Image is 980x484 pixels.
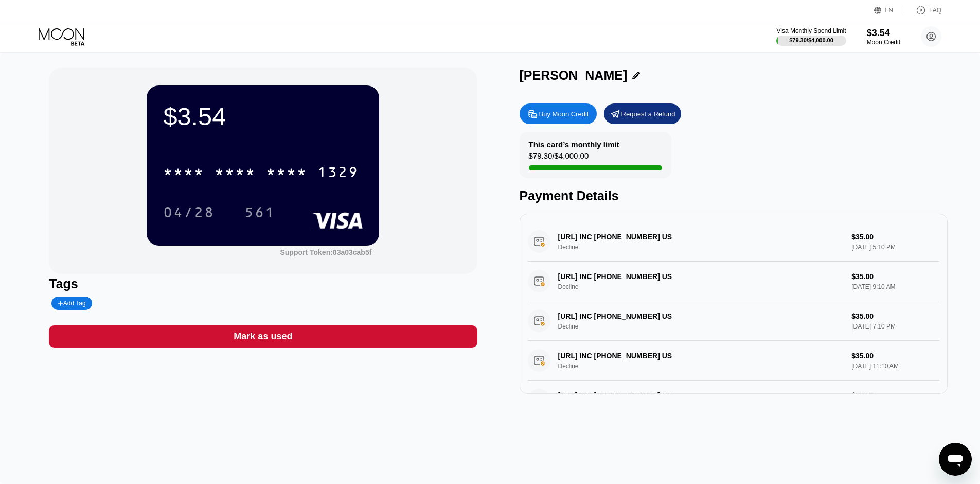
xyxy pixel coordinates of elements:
div: $79.30 / $4,000.00 [529,151,589,165]
div: Request a Refund [621,110,675,118]
div: Mark as used [49,325,477,348]
div: Visa Monthly Spend Limit$79.30/$4,000.00 [776,27,846,46]
div: Buy Moon Credit [539,110,589,118]
div: 04/28 [155,199,222,225]
div: Buy Moon Credit [520,103,597,124]
div: EN [885,7,894,14]
div: Moon Credit [867,39,900,46]
div: Add Tag [51,297,92,310]
div: Support Token: 03a03cab5f [280,248,371,256]
div: 561 [237,199,283,225]
div: Request a Refund [604,103,681,124]
div: [PERSON_NAME] [520,68,628,83]
iframe: Кнопка запуска окна обмена сообщениями [939,443,972,476]
div: EN [874,5,905,15]
div: $3.54Moon Credit [867,28,900,46]
div: Support Token:03a03cab5f [280,248,371,256]
div: FAQ [905,5,941,15]
div: FAQ [929,7,941,14]
div: This card’s monthly limit [529,140,619,149]
div: Visa Monthly Spend Limit [776,27,846,34]
div: Tags [49,276,477,291]
div: 561 [244,205,275,222]
div: $3.54 [163,102,363,131]
div: Payment Details [520,188,948,203]
div: Add Tag [58,300,85,307]
div: $3.54 [867,28,900,39]
div: 1329 [317,165,359,182]
div: Mark as used [234,331,292,342]
div: 04/28 [163,205,215,222]
div: $79.30 / $4,000.00 [789,37,833,43]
